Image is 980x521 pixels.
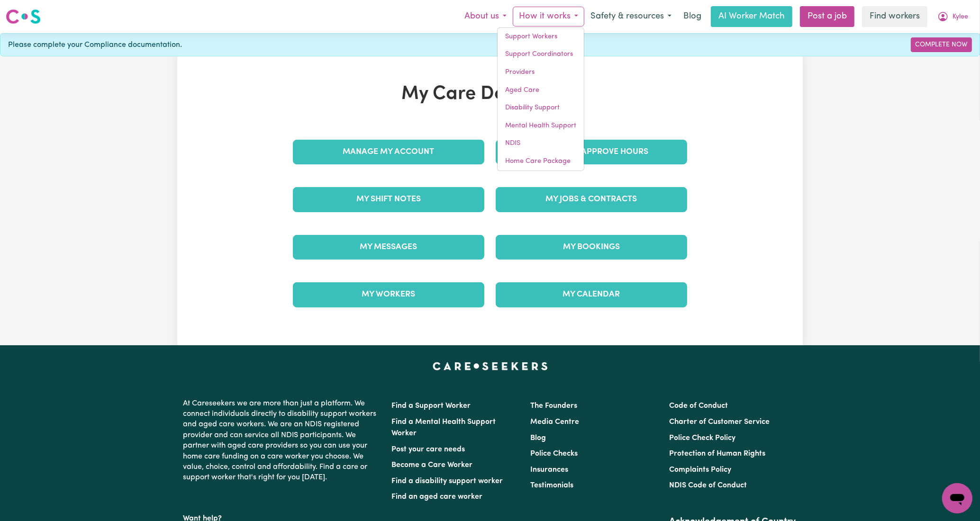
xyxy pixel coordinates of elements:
[293,282,484,307] a: My Workers
[530,434,546,442] a: Blog
[670,418,770,426] a: Charter of Customer Service
[530,418,579,426] a: Media Centre
[498,135,584,153] a: NDIS
[670,402,728,410] a: Code of Conduct
[8,39,182,51] span: Please complete your Compliance documentation.
[458,7,513,27] button: About us
[391,446,465,453] a: Post your care needs
[931,7,974,27] button: My Account
[293,235,484,260] a: My Messages
[711,6,792,27] a: AI Worker Match
[391,461,472,469] a: Become a Care Worker
[670,482,747,489] a: NDIS Code of Conduct
[953,12,968,22] span: Kylee
[496,282,687,307] a: My Calendar
[678,6,707,27] a: Blog
[293,140,484,164] a: Manage My Account
[911,37,972,52] a: Complete Now
[391,493,482,501] a: Find an aged care worker
[584,7,678,27] button: Safety & resources
[391,402,471,410] a: Find a Support Worker
[670,450,766,458] a: Protection of Human Rights
[513,7,584,27] button: How it works
[498,45,584,63] a: Support Coordinators
[498,63,584,81] a: Providers
[391,477,503,485] a: Find a disability support worker
[530,466,568,474] a: Insurances
[287,83,693,106] h1: My Care Dashboard
[433,362,548,370] a: Careseekers home page
[530,402,577,410] a: The Founders
[391,418,496,437] a: Find a Mental Health Support Worker
[530,482,573,489] a: Testimonials
[6,6,41,27] a: Careseekers logo
[498,99,584,117] a: Disability Support
[670,466,732,474] a: Complaints Policy
[6,8,41,25] img: Careseekers logo
[498,153,584,171] a: Home Care Package
[862,6,927,27] a: Find workers
[530,450,578,458] a: Police Checks
[498,28,584,46] a: Support Workers
[498,117,584,135] a: Mental Health Support
[942,483,972,513] iframe: Button to launch messaging window, conversation in progress
[800,6,854,27] a: Post a job
[183,395,380,487] p: At Careseekers we are more than just a platform. We connect individuals directly to disability su...
[496,140,687,164] a: Invoices & Approve Hours
[496,187,687,212] a: My Jobs & Contracts
[293,187,484,212] a: My Shift Notes
[497,27,584,171] div: How it works
[498,81,584,99] a: Aged Care
[670,434,736,442] a: Police Check Policy
[496,235,687,260] a: My Bookings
